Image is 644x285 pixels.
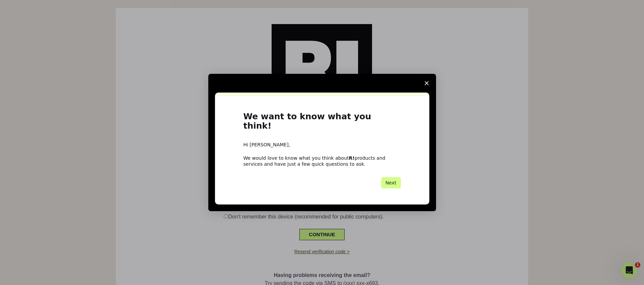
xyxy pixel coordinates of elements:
button: Next [381,177,401,188]
b: R! [349,155,355,161]
div: Hi [PERSON_NAME], [243,142,401,148]
div: We would love to know what you think about products and services and have just a few quick questi... [243,155,401,167]
span: Close survey [417,74,436,93]
h1: We want to know what you think! [243,112,401,135]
